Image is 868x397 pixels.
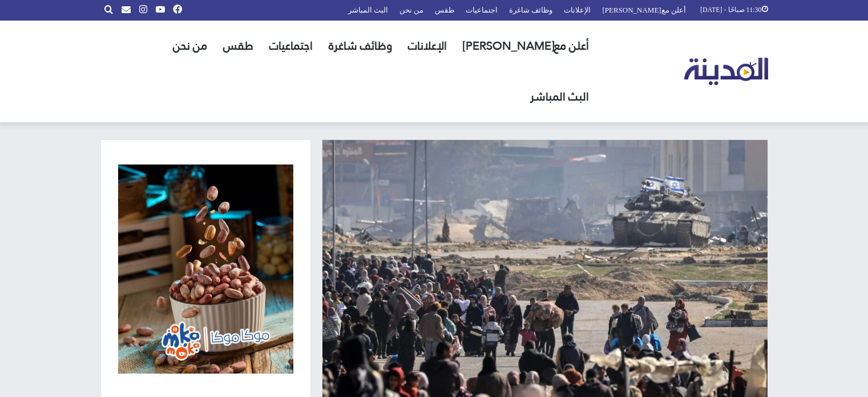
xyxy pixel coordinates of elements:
a: طقس [215,21,261,71]
a: وظائف شاغرة [321,21,400,71]
a: الإعلانات [400,21,455,71]
img: تلفزيون المدينة [684,58,768,86]
a: أعلن مع[PERSON_NAME] [455,21,597,71]
a: من نحن [165,21,215,71]
a: اجتماعيات [261,21,321,71]
a: البث المباشر [522,71,597,122]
